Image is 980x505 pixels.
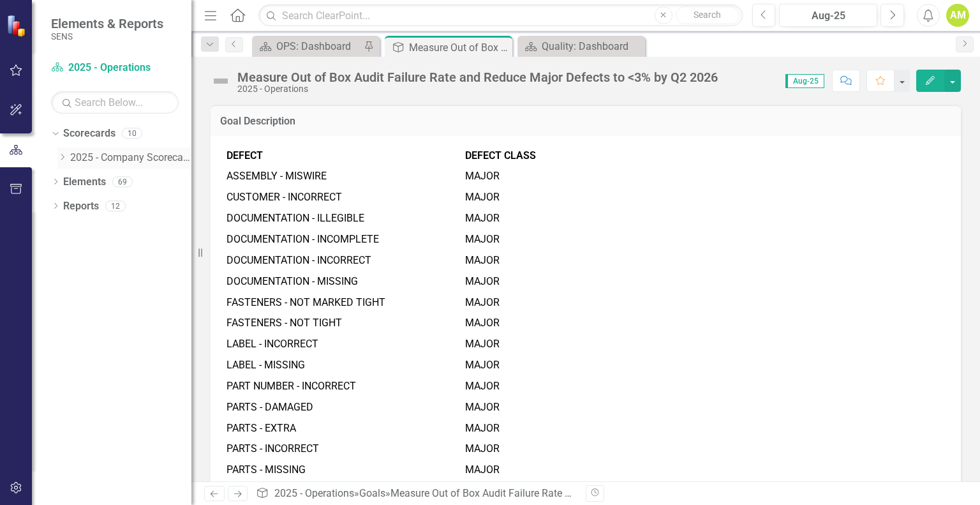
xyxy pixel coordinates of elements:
[542,38,642,54] div: Quality: Dashboard
[462,334,545,355] td: MAJOR
[223,439,462,460] td: PARTS - INCORRECT
[122,128,142,139] div: 10
[462,460,545,481] td: MAJOR
[462,313,545,334] td: MAJOR
[223,376,462,397] td: PART NUMBER - INCORRECT
[237,70,718,84] div: Measure Out of Box Audit Failure Rate and Reduce Major Defects to <3% by Q2 2026
[223,250,462,271] td: DOCUMENTATION - INCORRECT
[785,74,824,88] span: Aug-25
[462,250,545,271] td: MAJOR
[783,8,873,24] div: Aug-25
[223,292,462,313] td: FASTENERS - NOT MARKED TIGHT
[256,486,576,501] div: » »
[462,292,545,313] td: MAJOR
[63,126,115,141] a: Scorecards
[462,397,545,418] td: MAJOR
[779,4,877,27] button: Aug-25
[223,166,462,187] td: ASSEMBLY - MISWIRE
[462,376,545,397] td: MAJOR
[223,271,462,292] td: DOCUMENTATION - MISSING
[462,481,545,502] td: MAJOR
[223,481,462,502] td: PARTS - NOT ALIGNED
[223,187,462,208] td: CUSTOMER - INCORRECT
[112,176,133,187] div: 69
[274,487,354,499] a: 2025 - Operations
[462,187,545,208] td: MAJOR
[359,487,385,499] a: Goals
[462,271,545,292] td: MAJOR
[521,38,642,54] a: Quality: Dashboard
[63,175,106,190] a: Elements
[223,397,462,418] td: PARTS - DAMAGED
[105,200,126,211] div: 12
[237,84,718,94] div: 2025 - Operations
[255,38,360,54] a: OPS: Dashboard
[63,199,99,214] a: Reports
[223,334,462,355] td: LABEL - INCORRECT
[226,149,263,162] strong: DEFECT
[465,149,536,162] strong: DEFECT CLASS
[462,418,545,439] td: MAJOR
[223,208,462,229] td: DOCUMENTATION - ILLEGIBLE
[51,31,163,41] small: SENS
[462,208,545,229] td: MAJOR
[223,418,462,439] td: PARTS - EXTRA
[6,15,29,37] img: ClearPoint Strategy
[51,16,163,31] span: Elements & Reports
[276,38,360,54] div: OPS: Dashboard
[462,229,545,250] td: MAJOR
[223,355,462,376] td: LABEL - MISSING
[676,6,739,24] button: Search
[694,10,721,20] span: Search
[462,355,545,376] td: MAJOR
[223,229,462,250] td: DOCUMENTATION - INCOMPLETE
[409,40,509,56] div: Measure Out of Box Audit Failure Rate and Reduce Major Defects to <3% by Q2 2026
[51,61,179,75] a: 2025 - Operations
[51,91,179,114] input: Search Below...
[462,439,545,460] td: MAJOR
[462,166,545,187] td: MAJOR
[223,313,462,334] td: FASTENERS - NOT TIGHT
[258,4,742,27] input: Search ClearPoint...
[390,487,770,499] div: Measure Out of Box Audit Failure Rate and Reduce Major Defects to <3% by Q2 2026
[70,151,191,165] a: 2025 - Company Scorecard
[211,71,231,91] img: Not Defined
[220,116,951,127] h3: Goal Description
[946,4,969,27] button: AM
[223,460,462,481] td: PARTS - MISSING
